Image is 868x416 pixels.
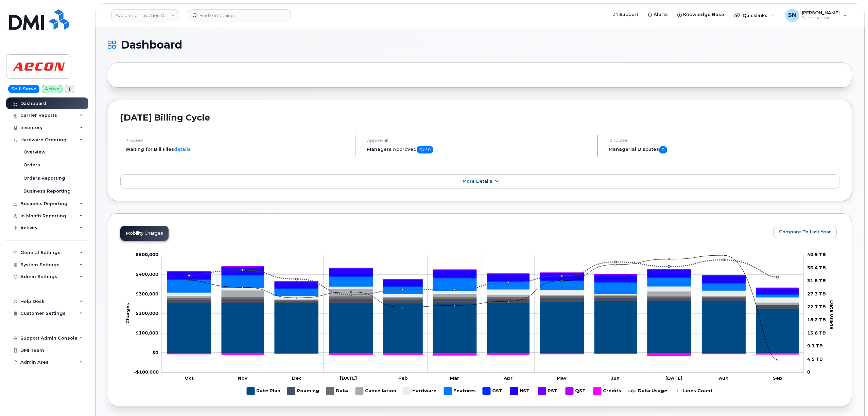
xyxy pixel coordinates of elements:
[718,375,728,381] tspan: Aug
[807,356,823,362] tspan: 4.5 TB
[136,330,158,336] tspan: $100,000
[136,330,158,336] g: $0
[593,384,622,398] g: Credits
[674,384,713,398] g: Lines Count
[628,384,667,398] g: Data Usage
[167,275,798,297] g: Features
[136,291,158,296] tspan: $300,000
[609,146,839,153] h5: Managerial Disputes
[152,350,158,355] tspan: $0
[450,375,459,381] tspan: Mar
[174,146,191,152] a: details
[807,291,826,296] tspan: 27.3 TB
[167,266,798,288] g: QST
[503,375,513,381] tspan: Apr
[125,138,350,143] h4: Process
[238,375,247,381] tspan: Nov
[773,375,782,381] tspan: Sep
[167,297,798,309] g: Roaming
[807,330,826,336] tspan: 13.6 TB
[807,317,826,323] tspan: 18.2 TB
[247,384,280,398] g: Rate Plan
[510,384,531,398] g: HST
[340,375,357,381] tspan: [DATE]
[167,301,798,353] g: Rate Plan
[292,375,301,381] tspan: Dec
[807,343,823,348] tspan: 9.1 TB
[557,375,567,381] tspan: May
[609,138,839,143] h4: Disputes
[417,146,433,153] span: 0 of 0
[167,286,798,302] g: Hardware
[136,291,158,296] g: $0
[120,112,839,123] h2: [DATE] Billing Cycle
[611,375,619,381] tspan: Jun
[125,146,350,152] li: Waiting for Bill Files
[326,384,349,398] g: Data
[807,369,810,375] tspan: 0
[167,274,798,294] g: GST
[779,229,831,235] span: Compare To Last Year
[807,265,826,270] tspan: 36.4 TB
[167,353,798,356] g: Credits
[167,267,798,294] g: HST
[398,375,408,381] tspan: Feb
[807,278,826,283] tspan: 31.8 TB
[403,384,437,398] g: Hardware
[167,289,798,305] g: Cancellation
[367,138,591,143] h4: Approvals
[134,369,159,375] g: $0
[247,384,713,398] g: Legend
[136,252,158,257] tspan: $500,000
[444,384,476,398] g: Features
[807,304,826,309] tspan: 22.7 TB
[807,252,826,257] tspan: 40.9 TB
[483,384,503,398] g: GST
[185,375,194,381] tspan: Oct
[538,384,559,398] g: PST
[136,252,158,257] g: $0
[367,146,591,153] h5: Managers Approved
[134,369,159,375] tspan: -$100,000
[566,384,587,398] g: QST
[463,179,492,184] span: More Details
[773,226,837,238] button: Compare To Last Year
[136,271,158,277] g: $0
[121,40,182,50] span: Dashboard
[287,384,319,398] g: Roaming
[124,303,130,324] tspan: Charges
[136,310,158,316] tspan: $200,000
[659,146,667,153] span: 0
[355,384,396,398] g: Cancellation
[665,375,682,381] tspan: [DATE]
[829,300,835,329] tspan: Data Usage
[167,267,798,289] g: PST
[136,310,158,316] g: $0
[136,271,158,277] tspan: $400,000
